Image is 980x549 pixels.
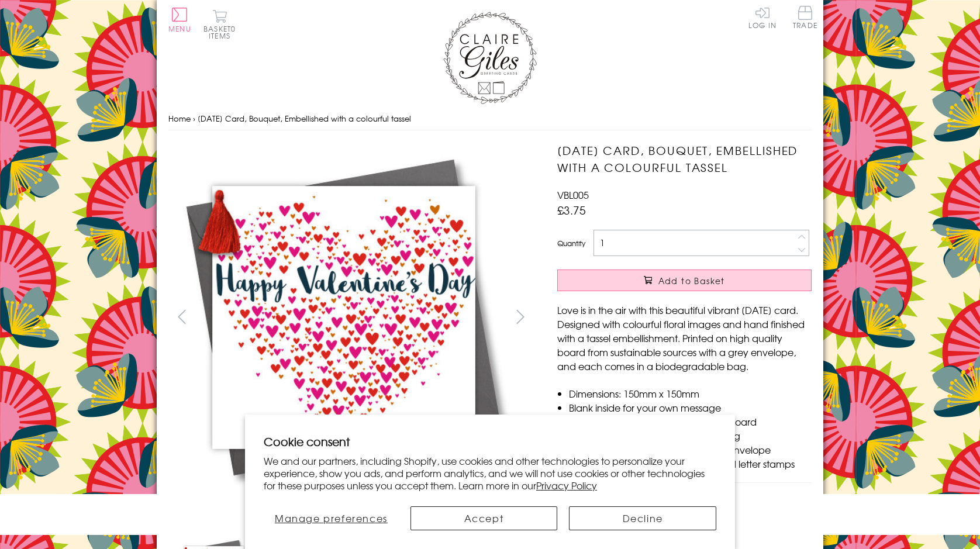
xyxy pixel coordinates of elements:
[264,433,716,450] h2: Cookie consent
[168,303,195,330] button: prev
[168,23,191,34] span: Menu
[168,107,812,131] nav: breadcrumbs
[557,303,812,373] p: Love is in the air with this beautiful vibrant [DATE] card. Designed with colourful floral images...
[557,142,812,176] h1: [DATE] Card, Bouquet, Embellished with a colourful tassel
[569,506,716,530] button: Decline
[793,6,817,31] a: Trade
[557,188,589,202] span: VBL005
[209,23,236,41] span: 0 items
[264,506,399,530] button: Manage preferences
[198,113,411,124] span: [DATE] Card, Bouquet, Embellished with a colourful tassel
[557,270,812,291] button: Add to Basket
[569,400,812,415] li: Blank inside for your own message
[168,142,519,493] img: Valentine's Day Card, Bouquet, Embellished with a colourful tassel
[168,113,191,124] a: Home
[536,478,597,492] a: Privacy Policy
[557,238,585,248] label: Quantity
[534,142,885,493] img: Valentine's Day Card, Bouquet, Embellished with a colourful tassel
[443,12,537,104] img: Claire Giles Greetings Cards
[748,6,777,29] a: Log In
[569,386,812,400] li: Dimensions: 150mm x 150mm
[410,506,558,530] button: Accept
[168,8,191,32] button: Menu
[793,6,817,29] span: Trade
[264,455,716,491] p: We and our partners, including Shopify, use cookies and other technologies to personalize your ex...
[658,275,725,286] span: Add to Basket
[203,9,236,39] button: Basket0 items
[508,303,534,330] button: next
[557,202,586,218] span: £3.75
[193,113,195,124] span: ›
[275,511,388,525] span: Manage preferences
